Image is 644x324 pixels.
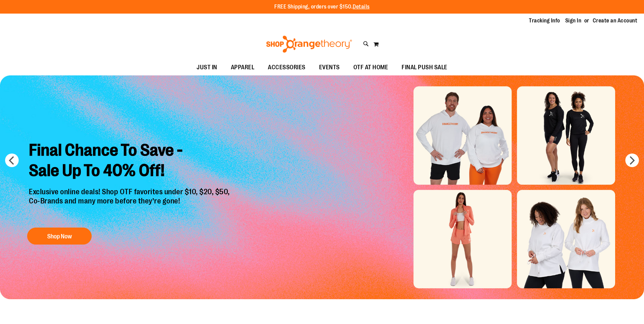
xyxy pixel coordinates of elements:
[265,36,353,53] img: Shop Orangetheory
[24,135,237,187] h2: Final Chance To Save - Sale Up To 40% Off!
[24,135,237,248] a: Final Chance To Save -Sale Up To 40% Off! Exclusive online deals! Shop OTF favorites under $10, $...
[565,17,582,24] a: Sign In
[27,228,92,245] button: Shop Now
[625,154,639,167] button: next
[402,60,447,75] span: FINAL PUSH SALE
[268,60,306,75] span: ACCESSORIES
[353,60,388,75] span: OTF AT HOME
[353,4,370,10] a: Details
[24,187,237,221] p: Exclusive online deals! Shop OTF favorites under $10, $20, $50, Co-Brands and many more before th...
[529,17,560,24] a: Tracking Info
[5,154,19,167] button: prev
[231,60,255,75] span: APPAREL
[197,60,217,75] span: JUST IN
[593,17,638,24] a: Create an Account
[319,60,340,75] span: EVENTS
[274,3,370,11] p: FREE Shipping, orders over $150.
